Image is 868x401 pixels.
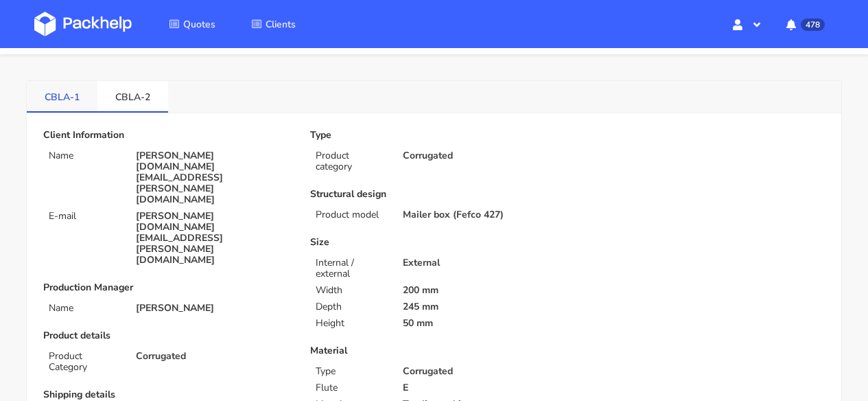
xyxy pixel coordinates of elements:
img: Dashboard [34,12,132,36]
button: 478 [775,12,834,36]
span: Quotes [183,18,215,31]
p: Name [49,303,119,314]
p: Product Category [49,351,119,373]
p: Shipping details [43,389,291,400]
p: Product model [316,209,386,220]
p: Type [316,366,386,377]
p: Product details [43,330,291,341]
p: Production Manager [43,282,291,293]
span: Clients [266,18,296,31]
p: Structural design [310,189,558,200]
p: Material [310,345,558,356]
p: [PERSON_NAME] [136,303,291,314]
p: 200 mm [403,285,558,296]
a: CBLA-2 [97,81,168,111]
p: Product category [316,150,386,172]
p: Width [316,285,386,296]
p: Flute [316,382,386,393]
p: Client Information [43,130,291,141]
p: [PERSON_NAME][DOMAIN_NAME][EMAIL_ADDRESS][PERSON_NAME][DOMAIN_NAME] [136,150,291,205]
p: Corrugated [403,150,558,161]
span: 478 [801,19,825,31]
p: Corrugated [403,366,558,377]
p: E-mail [49,211,119,222]
p: 50 mm [403,318,558,329]
p: Corrugated [136,351,291,362]
p: Name [49,150,119,161]
p: Height [316,318,386,329]
p: Type [310,130,558,141]
p: Internal / external [316,257,386,279]
p: E [403,382,558,393]
p: 245 mm [403,301,558,312]
p: Mailer box (Fefco 427) [403,209,558,220]
a: CBLA-1 [27,81,97,111]
p: Size [310,237,558,248]
a: Quotes [152,12,232,36]
p: Depth [316,301,386,312]
p: External [403,257,558,268]
p: [PERSON_NAME][DOMAIN_NAME][EMAIL_ADDRESS][PERSON_NAME][DOMAIN_NAME] [136,211,291,266]
a: Clients [235,12,312,36]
